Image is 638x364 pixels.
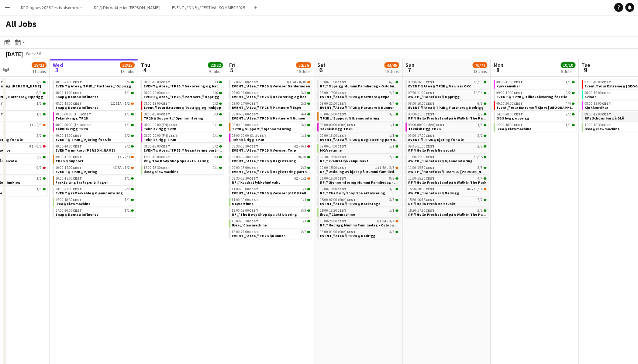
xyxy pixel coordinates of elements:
[56,123,92,127] span: 08:00-00:00 (Thu)
[232,122,310,131] a: 08:00-16:00CEST3/3TP2B // Support // Gjennomføring
[232,148,296,153] span: EVENT // Atea // TP2B // Veiviser Torp
[320,145,347,148] span: 09:00-17:00
[320,80,347,84] span: 06:00-11:00
[494,101,576,112] div: 09:00-20:00CEST4/4Event // Your Extreme // Kjøre [GEOGRAPHIC_DATA]-[GEOGRAPHIC_DATA]
[213,91,218,95] span: 6/6
[249,101,259,106] span: CEST
[294,145,299,148] span: 4I
[301,123,307,127] span: 3/3
[497,122,575,131] a: 15:00-18:30CEST1/1Ikea // Clawmachine
[56,134,82,138] span: 09:00-17:00
[249,112,259,117] span: CEST
[56,148,115,153] span: EVENT // innkjøp Wilhelmsen
[232,101,310,110] a: 08:00-17:00CEST2/2EVENT // Atea // TP2B // Partnere // Expo
[141,144,224,155] div: 09:00-18:00CEST2/2EVENT // Atea // TP2B // Registrering partnere
[408,84,472,89] span: EVENT // Atea // TP2B // Veiviser OCC
[161,80,170,84] span: CEST
[478,123,483,127] span: 1/1
[406,112,488,122] div: 08:00-11:00CEST2/2RF // Hello Fresh stand på A Walk In The Park / Opprigg
[144,122,222,131] a: 08:00-00:00 (Fri)CEST1/1Teknisk rigg TP2B
[232,84,310,89] span: EVENT // Atea // TP2B // Veiviser Gardermoen
[232,137,265,142] span: Teknisk rigg TP2B
[320,133,399,142] a: 09:00-18:00CEST1/1EVENT // Atea // TP2B // Registrering partnere
[287,80,292,84] span: 8I
[213,80,218,84] span: 3/3
[53,112,135,122] div: 08:00-00:00 (Thu)CEST1/1Teknisk rigg TP2B
[320,123,356,127] span: 08:00-00:00 (Sun)
[141,90,224,101] div: 08:00-22:00CEST6/6EVENT // Atea // TP2B // Partnere // Opprigg
[232,105,302,110] span: EVENT // Atea // TP2B // Partnere // Expo
[320,112,399,120] a: 08:00-16:00CEST3/3TP2B // Support // Gjennomføring
[56,102,134,105] div: •
[320,84,401,89] span: RF // Opprigg Mummi Familiedag - Oslobukta
[144,137,177,142] span: Teknisk rigg TP2B
[56,137,111,142] span: EVENT // TP2B // Kjøring for Ole
[53,155,135,165] div: 09:00-15:00CEST1I•2/3TP2B // Support
[232,134,267,138] span: 08:00-00:00 (Sat)
[53,90,135,101] div: 08:00-11:00CEST1/1Snap // Dentsu influence
[249,90,259,95] span: CEST
[390,102,395,105] span: 4/4
[585,102,611,105] span: 08:00-15:00
[144,84,247,89] span: EVENT // Atea // TP2B // Dekorering og backstage oppsett
[390,91,395,95] span: 2/2
[408,101,487,110] a: 08:00-16:00CEST6/6EVENT // Atea // TP2B // Partnere // Nedrigg
[88,0,166,15] button: RF // Div vakter for [PERSON_NAME]
[426,112,435,117] span: CEST
[82,112,92,117] span: CEST
[37,102,42,105] span: 1/1
[213,102,218,105] span: 2/2
[408,123,445,127] span: 08:00-00:00 (Mon)
[408,102,435,105] span: 08:00-16:00
[53,133,135,144] div: 09:00-17:00CEST2/2EVENT // TP2B // Kjøring for Ole
[408,94,460,99] span: AWITP // Hønefoss // Opprigg
[232,80,310,88] a: 07:00-16:00CEST8I2A•8/10EVENT // Atea // TP2B // Veiviser Gardermoen
[73,80,82,84] span: CEST
[232,116,306,121] span: EVENT // Atea // TP2B // Partnere // Runner
[436,122,445,127] span: CEST
[30,123,34,127] span: 1I
[232,94,335,99] span: EVENT // Atea // TP2B // Dekorering og backstage oppsett
[317,80,400,90] div: 06:00-11:00CEST6/6RF // Opprigg Mummi Familiedag - Oslobukta
[320,116,380,121] span: TP2B // Support // Gjennomføring
[301,134,307,138] span: 1/1
[338,101,347,106] span: CEST
[56,133,134,142] a: 09:00-17:00CEST2/2EVENT // TP2B // Kjøring for Ole
[232,126,292,131] span: TP2B // Support // Gjennomføring
[73,90,82,95] span: CEST
[406,122,488,133] div: 08:00-00:00 (Mon)CEST1/1Teknisk rigg TP2B
[301,102,307,105] span: 2/2
[56,84,132,89] span: EVENT // Atea // TP2B // Partnere // Opprigg
[232,112,259,116] span: 08:00-22:00
[232,123,259,127] span: 08:00-16:00
[406,133,488,144] div: 09:00-17:00CEST2/2EVENT // TP2B // Kjøring for Ole
[514,90,523,95] span: CEST
[406,101,488,112] div: 08:00-16:00CEST6/6EVENT // Atea // TP2B // Partnere // Nedrigg
[474,91,483,95] span: 14/14
[161,101,170,106] span: CEST
[497,84,520,89] span: Kjøkkenvikar
[408,90,487,99] a: 07:30-11:00CEST14/14AWITP // Hønefoss // Opprigg
[37,123,42,127] span: 2/3
[56,112,92,116] span: 08:00-00:00 (Thu)
[144,105,221,110] span: Event // Your Extreme // Testrigg og innkjøp
[125,123,130,127] span: 1/1
[144,123,178,127] span: 08:00-00:00 (Fri)
[213,134,218,138] span: 1/1
[566,123,571,127] span: 1/1
[169,122,178,127] span: CEST
[141,101,224,112] div: 08:00-13:00CEST2/2Event // Your Extreme // Testrigg og innkjøp
[320,94,390,99] span: EVENT // Atea // TP2B // Partnere // Expo
[15,0,88,15] button: RF Ringnes 2025 Festivalsommer
[161,144,170,149] span: CEST
[144,148,225,153] span: EVENT // Atea // TP2B // Registrering partnere
[232,133,310,142] a: 08:00-00:00 (Sat)CEST1/1Teknisk rigg TP2B
[566,91,571,95] span: 2/2
[320,134,347,138] span: 09:00-18:00
[474,80,483,84] span: 10/10
[232,112,310,120] a: 08:00-22:00CEST4/4EVENT // Atea // TP2B // Partnere // Runner
[232,144,310,152] a: 08:30-16:30CEST4I•0/1EVENT // Atea // TP2B // Veiviser Torp
[478,102,483,105] span: 6/6
[408,80,487,88] a: 07:00-16:00CEST10/10EVENT // Atea // TP2B // Veiviser OCC
[514,122,523,127] span: CEST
